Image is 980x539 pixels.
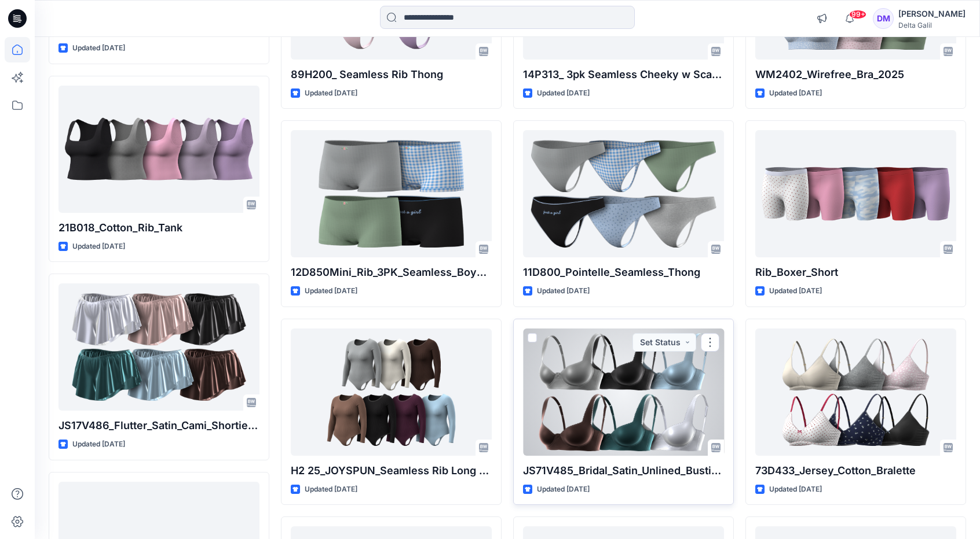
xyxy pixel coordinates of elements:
[305,87,357,99] p: Updated [DATE]
[523,130,724,257] a: 11D800_Pointelle_Seamless_Thong
[898,7,966,21] div: [PERSON_NAME]
[769,285,822,297] p: Updated [DATE]
[72,241,125,253] p: Updated [DATE]
[523,328,724,456] a: JS71V485_Bridal_Satin_Unlined_Bustier (1)
[537,483,590,496] p: Updated [DATE]
[291,130,492,257] a: 12D850Mini_Rib_3PK_Seamless_Boyshort
[755,463,956,479] p: 73D433_Jersey_Cotton_Bralette
[873,8,894,29] div: DM
[755,328,956,456] a: 73D433_Jersey_Cotton_Bralette
[849,10,866,19] span: 99+
[523,463,724,479] p: JS71V485_Bridal_Satin_Unlined_Bustier (1)
[305,285,357,297] p: Updated [DATE]
[291,463,492,479] p: H2 25_JOYSPUN_Seamless Rib Long Sleeve Thong Bodysuit_Delta Galil
[537,87,590,99] p: Updated [DATE]
[58,418,259,434] p: JS17V486_Flutter_Satin_Cami_Shortie (2)
[523,67,724,83] p: 14P313_ 3pk Seamless Cheeky w Scallop Edge
[291,264,492,280] p: 12D850Mini_Rib_3PK_Seamless_Boyshort
[755,130,956,257] a: Rib_Boxer_Short
[769,87,822,99] p: Updated [DATE]
[72,42,125,54] p: Updated [DATE]
[291,67,492,83] p: 89H200_ Seamless Rib Thong
[291,328,492,456] a: H2 25_JOYSPUN_Seamless Rib Long Sleeve Thong Bodysuit_Delta Galil
[537,285,590,297] p: Updated [DATE]
[58,86,259,213] a: 21B018_Cotton_Rib_Tank
[898,21,966,29] div: Delta Galil
[305,483,357,496] p: Updated [DATE]
[755,67,956,83] p: WM2402_Wirefree_Bra_2025
[58,220,259,236] p: 21B018_Cotton_Rib_Tank
[72,438,125,451] p: Updated [DATE]
[755,264,956,280] p: Rib_Boxer_Short
[769,483,822,496] p: Updated [DATE]
[58,283,259,411] a: JS17V486_Flutter_Satin_Cami_Shortie (2)
[523,264,724,280] p: 11D800_Pointelle_Seamless_Thong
